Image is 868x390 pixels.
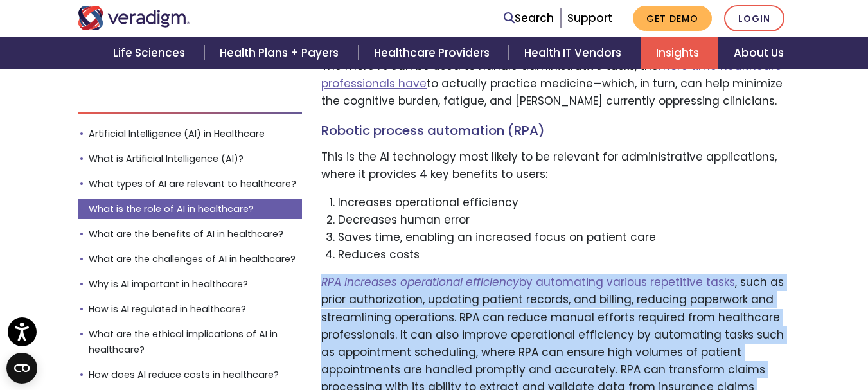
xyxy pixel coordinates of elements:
p: The more AI can be used to handle administrative tasks, the to actually practice medicine—which, ... [321,58,790,111]
button: Open CMP widget [6,353,37,384]
a: Login [724,5,784,31]
h4: Robotic process automation (RPA) [321,123,790,138]
img: Veradigm logo [78,6,190,30]
a: What types of AI are relevant to healthcare? [78,174,303,194]
a: more time healthcare professionals have [321,58,782,91]
a: Why is AI important in healthcare? [78,274,303,294]
a: How does AI reduce costs in healthcare? [78,364,303,384]
li: Saves time, enabling an increased focus on patient care [338,229,791,246]
a: Life Sciences [98,37,204,69]
a: Insights [641,37,718,69]
a: Search [504,10,554,27]
em: RPA increases operational efficiency [321,274,519,290]
a: About Us [718,37,799,69]
a: What are the benefits of AI in healthcare? [78,224,303,244]
a: Artificial Intelligence (AI) in Healthcare [78,124,303,144]
a: What are the ethical implications of AI in healthcare? [78,324,303,359]
a: What is the role of AI in healthcare? [78,199,303,219]
a: Healthcare Providers [359,37,509,69]
li: Decreases human error [338,211,791,229]
li: Reduces costs [338,246,791,263]
a: Health Plans + Payers [204,37,358,69]
a: What is Artificial Intelligence (AI)? [78,149,303,169]
a: Health IT Vendors [509,37,641,69]
a: Support [567,10,612,26]
li: Increases operational efficiency [338,194,791,211]
a: Get Demo [633,6,712,31]
p: This is the AI technology most likely to be relevant for administrative applications, where it pr... [321,148,790,183]
a: RPA increases operational efficiencyby automating various repetitive tasks [321,274,735,290]
a: What are the challenges of AI in healthcare? [78,249,303,269]
a: How is AI regulated in healthcare? [78,299,303,319]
